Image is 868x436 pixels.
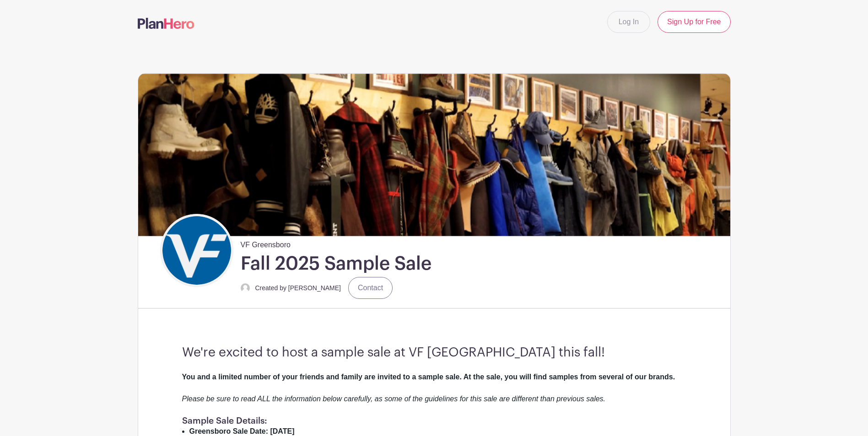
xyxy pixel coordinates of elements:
[182,373,675,381] strong: You and a limited number of your friends and family are invited to a sample sale. At the sale, yo...
[255,284,341,292] small: Created by [PERSON_NAME]
[182,415,686,426] h1: Sample Sale Details:
[162,216,231,285] img: VF_Icon_FullColor_CMYK-small.png
[241,236,291,250] span: VF Greensboro
[241,252,431,275] h1: Fall 2025 Sample Sale
[348,277,393,299] a: Contact
[138,74,730,236] img: Sample%20Sale.png
[138,18,194,29] img: logo-507f7623f17ff9eddc593b1ce0a138ce2505c220e1c5a4e2b4648c50719b7d32.svg
[658,11,730,33] a: Sign Up for Free
[607,11,650,33] a: Log In
[189,427,295,435] strong: Greensboro Sale Date: [DATE]
[182,395,606,403] em: Please be sure to read ALL the information below carefully, as some of the guidelines for this sa...
[241,283,250,292] img: default-ce2991bfa6775e67f084385cd625a349d9dcbb7a52a09fb2fda1e96e2d18dcdb.png
[182,345,686,361] h3: We're excited to host a sample sale at VF [GEOGRAPHIC_DATA] this fall!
